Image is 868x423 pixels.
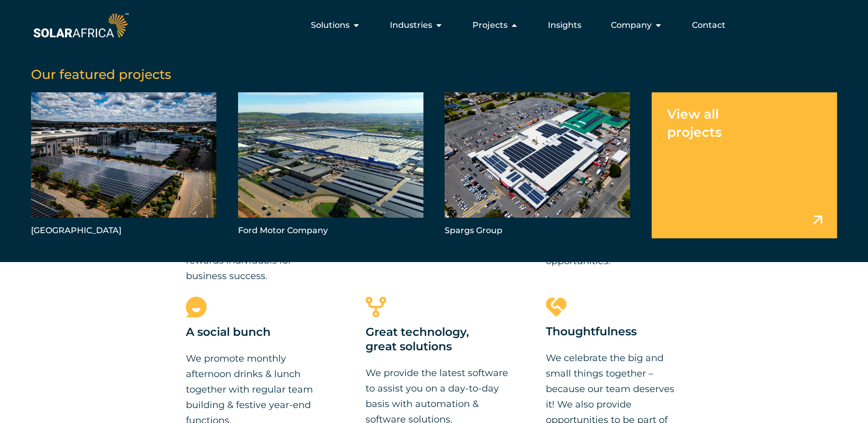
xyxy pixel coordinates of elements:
span: Projects [472,19,508,31]
h3: A social bunch [186,325,322,340]
h5: Our featured projects [31,67,837,82]
span: Solutions [311,19,350,31]
nav: Menu [131,15,734,36]
a: View all projects [652,92,837,238]
h3: Thoughtfulness [546,324,682,340]
div: Menu Toggle [131,15,734,36]
a: [GEOGRAPHIC_DATA] [31,92,216,238]
span: Industries [390,19,432,31]
a: Insights [548,19,581,31]
a: Contact [692,19,725,31]
h3: Great technology, great solutions [366,325,512,355]
span: Company [611,19,652,31]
